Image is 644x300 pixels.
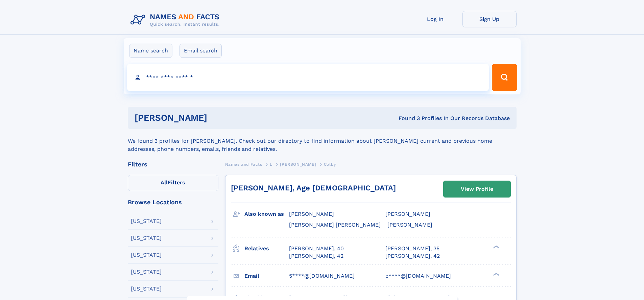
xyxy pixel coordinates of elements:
[387,222,432,228] span: [PERSON_NAME]
[289,211,334,217] span: [PERSON_NAME]
[270,160,272,168] a: L
[161,179,168,186] span: All
[135,114,303,122] h1: [PERSON_NAME]
[462,11,517,27] a: Sign Up
[280,162,316,167] span: [PERSON_NAME]
[244,243,289,254] h3: Relatives
[385,252,440,260] a: [PERSON_NAME], 42
[444,181,510,197] a: View Profile
[244,270,289,282] h3: Email
[180,44,222,58] label: Email search
[244,208,289,220] h3: Also known as
[492,245,500,249] div: ❯
[461,181,493,197] div: View Profile
[127,64,489,91] input: search input
[280,160,316,168] a: [PERSON_NAME]
[289,222,381,228] span: [PERSON_NAME] [PERSON_NAME]
[131,218,162,224] div: [US_STATE]
[303,115,510,122] div: Found 3 Profiles In Our Records Database
[225,160,262,168] a: Names and Facts
[131,235,162,241] div: [US_STATE]
[128,199,218,205] div: Browse Locations
[231,184,396,192] a: [PERSON_NAME], Age [DEMOGRAPHIC_DATA]
[385,245,439,252] a: [PERSON_NAME], 35
[408,11,462,27] a: Log In
[492,272,500,276] div: ❯
[131,252,162,258] div: [US_STATE]
[492,64,517,91] button: Search Button
[128,129,517,153] div: We found 3 profiles for [PERSON_NAME]. Check out our directory to find information about [PERSON_...
[289,245,344,252] a: [PERSON_NAME], 40
[128,161,218,167] div: Filters
[289,252,343,260] a: [PERSON_NAME], 42
[129,44,172,58] label: Name search
[128,175,218,191] label: Filters
[324,162,336,167] span: Colby
[131,269,162,275] div: [US_STATE]
[270,162,272,167] span: L
[385,211,430,217] span: [PERSON_NAME]
[131,286,162,292] div: [US_STATE]
[128,11,225,29] img: Logo Names and Facts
